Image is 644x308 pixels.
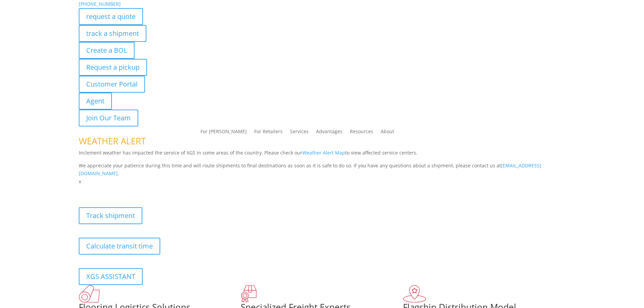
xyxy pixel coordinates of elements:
a: Customer Portal [79,76,145,93]
a: Track shipment [79,207,142,224]
b: Visibility, transparency, and control for your entire supply chain. [79,187,230,193]
img: xgs-icon-total-supply-chain-intelligence-red [79,285,100,303]
a: Resources [350,129,373,137]
a: Join Our Team [79,110,138,126]
p: Inclement weather has impacted the service of XGS in some areas of the country. Please check our ... [79,149,566,162]
p: x [79,177,566,186]
a: For [PERSON_NAME] [200,129,247,137]
p: We appreciate your patience during this time and will route shipments to final destinations as so... [79,162,566,178]
a: [PHONE_NUMBER] [79,1,121,7]
a: For Retailers [254,129,283,137]
a: About [381,129,394,137]
a: Create a BOL [79,42,135,59]
img: xgs-icon-focused-on-flooring-red [241,285,257,303]
span: WEATHER ALERT [79,135,146,147]
a: XGS ASSISTANT [79,268,143,285]
a: request a quote [79,8,143,25]
a: Agent [79,93,112,110]
a: track a shipment [79,25,146,42]
a: Weather Alert Map [302,149,345,156]
a: Calculate transit time [79,238,160,255]
a: Services [290,129,309,137]
img: xgs-icon-flagship-distribution-model-red [403,285,426,303]
a: Advantages [316,129,342,137]
a: Request a pickup [79,59,147,76]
